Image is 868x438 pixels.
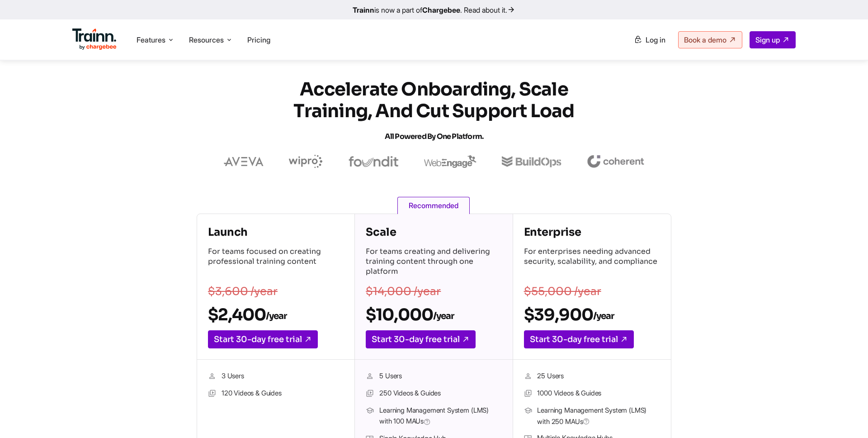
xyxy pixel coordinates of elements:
[684,35,726,44] span: Book a demo
[208,388,344,400] li: 120 Videos & Guides
[366,371,501,382] li: 5 Users
[208,371,344,382] li: 3 Users
[524,371,660,382] li: 25 Users
[422,5,460,14] b: Chargebee
[397,197,470,214] span: Recommended
[628,32,671,48] a: Log in
[247,35,270,44] a: Pricing
[524,247,660,278] p: For enterprises needing advanced security, scalability, and compliance
[366,247,501,278] p: For teams creating and delivering training content through one platform
[208,247,344,278] p: For teams focused on creating professional training content
[224,157,264,166] img: aveva logo
[524,305,660,325] h2: $39,900
[524,285,601,298] s: $55,000 /year
[208,330,318,348] a: Start 30-day free trial
[433,310,454,322] sub: /year
[524,330,634,348] a: Start 30-day free trial
[537,405,660,427] span: Learning Management System (LMS) with 250 MAUs
[271,79,597,148] h1: Accelerate Onboarding, Scale Training, and Cut Support Load
[289,155,323,168] img: wipro logo
[208,225,344,239] h4: Launch
[366,225,501,239] h4: Scale
[424,155,476,168] img: webengage logo
[366,305,501,325] h2: $10,000
[385,132,484,141] span: All Powered by One Platform.
[750,31,796,48] a: Sign up
[353,5,374,14] b: Trainn
[266,310,287,322] sub: /year
[379,405,501,428] span: Learning Management System (LMS) with 100 MAUs
[189,35,224,45] span: Resources
[755,35,780,44] span: Sign up
[646,35,665,44] span: Log in
[366,388,501,400] li: 250 Videos & Guides
[678,31,742,48] a: Book a demo
[524,225,660,239] h4: Enterprise
[524,388,660,400] li: 1000 Videos & Guides
[208,305,344,325] h2: $2,400
[502,156,561,167] img: buildops logo
[593,310,614,322] sub: /year
[366,285,441,298] s: $14,000 /year
[587,155,644,168] img: coherent logo
[72,29,117,50] img: Trainn Logo
[366,330,476,348] a: Start 30-day free trial
[348,156,399,167] img: foundit logo
[137,35,165,45] span: Features
[208,285,278,298] s: $3,600 /year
